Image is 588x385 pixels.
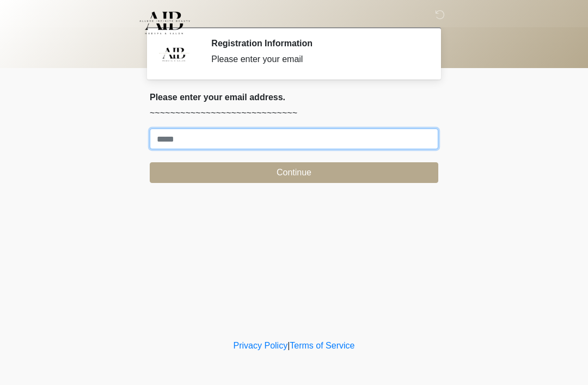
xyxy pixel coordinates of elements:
[234,341,288,350] a: Privacy Policy
[150,107,438,120] p: ~~~~~~~~~~~~~~~~~~~~~~~~~~~~~
[150,162,438,183] button: Continue
[290,341,354,350] a: Terms of Service
[158,38,191,71] img: Agent Avatar
[139,8,191,38] img: Allure Infinite Beauty Logo
[211,53,422,66] div: Please enter your email
[287,341,290,350] a: |
[150,92,438,102] h2: Please enter your email address.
